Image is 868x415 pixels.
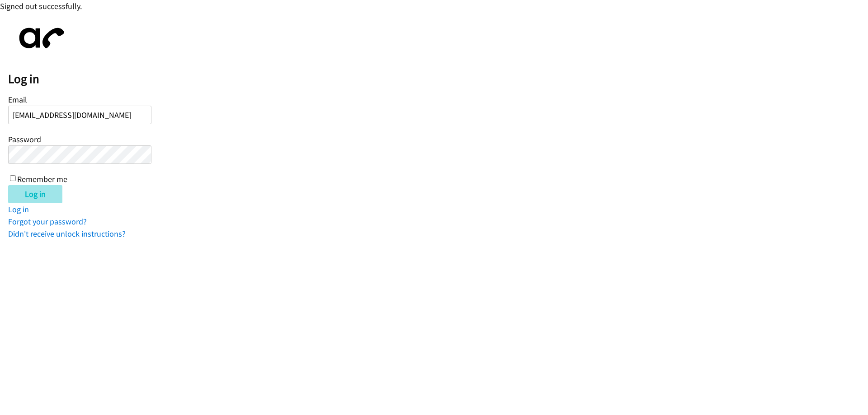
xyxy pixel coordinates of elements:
[8,216,87,227] a: Forgot your password?
[17,174,67,184] label: Remember me
[8,228,126,239] a: Didn't receive unlock instructions?
[8,134,41,145] label: Password
[8,94,27,105] label: Email
[8,20,71,56] img: aphone-8a226864a2ddd6a5e75d1ebefc011f4aa8f32683c2d82f3fb0802fe031f96514.svg
[8,185,62,203] input: Log in
[8,204,29,214] a: Log in
[8,71,868,87] h2: Log in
